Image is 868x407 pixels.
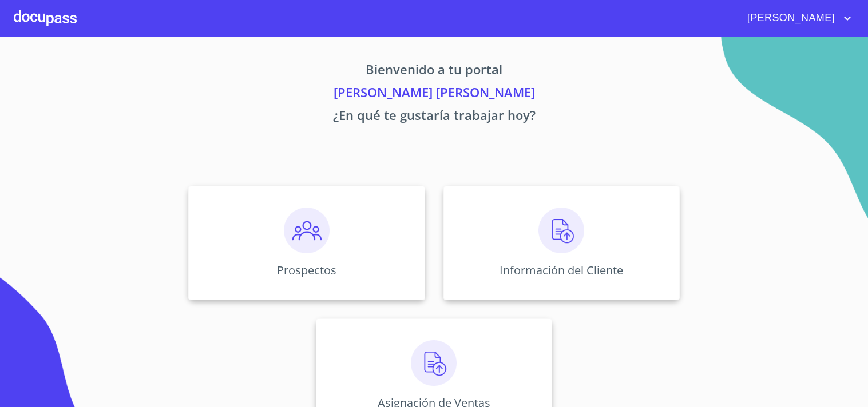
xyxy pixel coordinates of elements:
[739,9,841,27] span: [PERSON_NAME]
[82,83,787,106] p: [PERSON_NAME] [PERSON_NAME]
[82,60,787,83] p: Bienvenido a tu portal
[82,106,787,129] p: ¿En qué te gustaría trabajar hoy?
[739,9,854,27] button: account of current user
[277,262,336,278] p: Prospectos
[500,262,623,278] p: Información del Cliente
[284,208,330,253] img: prospectos.png
[411,340,457,386] img: carga.png
[538,208,584,253] img: carga.png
